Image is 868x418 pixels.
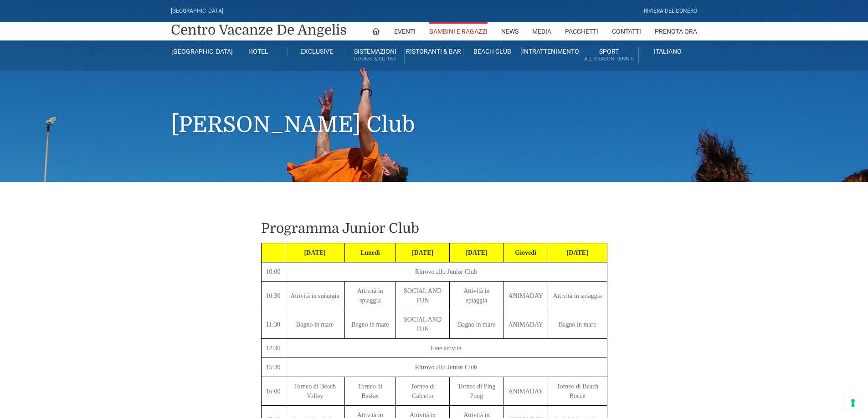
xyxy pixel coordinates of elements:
[261,262,285,282] td: 10:00
[463,47,522,55] a: Beach Club
[285,358,607,377] td: Ritrovo allo Junior Club
[845,395,861,411] button: Le tue preferenze relative al consenso per le tecnologie di tracciamento
[654,48,682,55] span: Italiano
[548,310,607,339] td: Bagno in mare
[285,339,607,358] td: Fine attività
[229,47,288,55] a: Hotel
[503,310,548,339] td: ANIMADAY
[548,282,607,310] td: Attività in spiaggia
[395,310,449,339] td: SOCIAL AND FUN
[655,22,697,40] a: Prenota Ora
[580,55,638,63] small: All Season Tennis
[450,282,503,310] td: Attività in spiaggia
[450,377,503,406] td: Torneo di Ping Pong
[171,47,229,55] a: [GEOGRAPHIC_DATA]
[346,55,404,63] small: Rooms & Suites
[261,220,607,237] h2: Programma Junior Club
[285,377,344,406] td: Torneo di Beach Volley
[171,7,223,15] div: [GEOGRAPHIC_DATA]
[450,243,503,262] th: [DATE]
[503,282,548,310] td: ANIMADAY
[548,243,607,262] th: [DATE]
[346,47,405,64] a: SistemazioniRooms & Suites
[171,21,347,39] a: Centro Vacanze De Angelis
[395,377,449,406] td: Torneo di Calcetto
[522,47,580,55] a: Intrattenimento
[261,282,285,310] td: 10:30
[344,310,395,339] td: Bagno in mare
[395,282,449,310] td: SOCIAL AND FUN
[344,243,395,262] th: Lunedì
[171,71,697,151] h1: [PERSON_NAME] Club
[285,262,607,282] td: Ritrovo allo Junior Club
[639,47,697,55] a: Italiano
[644,7,697,15] div: Riviera Del Conero
[503,243,548,262] th: Giovedì
[285,282,344,310] td: Attività in spiaggia
[565,22,598,40] a: Pacchetti
[450,310,503,339] td: Bagno in mare
[501,22,519,40] a: News
[395,243,449,262] th: [DATE]
[344,282,395,310] td: Attività in spiaggia
[261,377,285,406] td: 16:00
[261,358,285,377] td: 15:30
[344,377,395,406] td: Torneo di Basket
[548,377,607,406] td: Torneo di Beach Bocce
[532,22,551,40] a: Media
[503,377,548,406] td: ANIMADAY
[580,47,638,64] a: SportAll Season Tennis
[285,310,344,339] td: Bagno in mare
[261,339,285,358] td: 12:30
[285,243,344,262] th: [DATE]
[429,22,488,40] a: Bambini e Ragazzi
[288,47,346,55] a: Exclusive
[405,47,463,55] a: Ristoranti & Bar
[612,22,641,40] a: Contatti
[261,310,285,339] td: 11:30
[394,22,416,40] a: Eventi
